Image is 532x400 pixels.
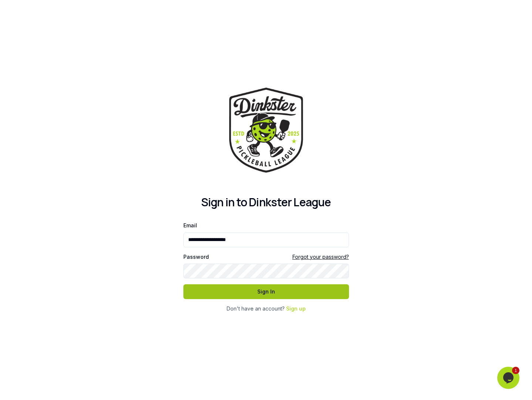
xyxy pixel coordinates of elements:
button: Sign In [183,284,349,299]
a: Sign up [286,305,306,312]
div: Don't have an account? [183,305,349,312]
h2: Sign in to Dinkster League [183,196,349,209]
img: Dinkster League Logo [229,88,303,172]
label: Email [183,222,197,228]
a: Forgot your password? [292,253,349,261]
label: Password [183,254,209,260]
iframe: chat widget [497,367,521,389]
